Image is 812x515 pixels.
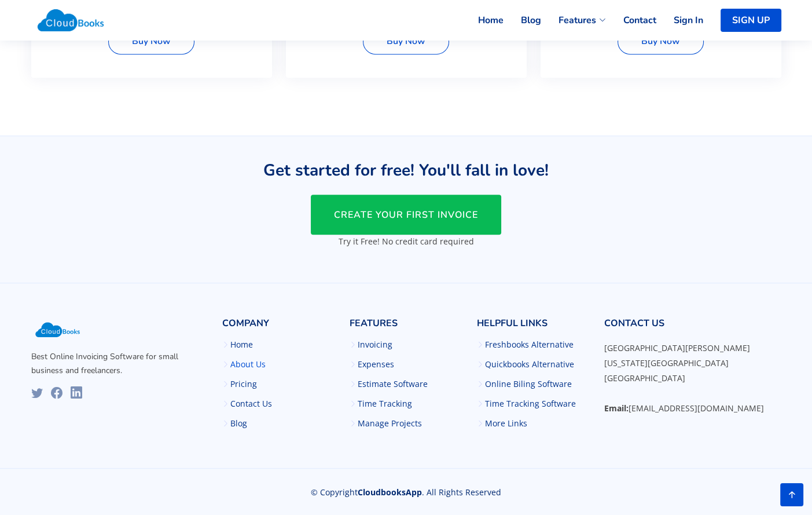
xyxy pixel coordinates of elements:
img: Cloudbooks Logo [31,3,111,38]
a: More Links [485,419,527,428]
div: © Copyright . All Rights Reserved [31,469,781,498]
a: CREATE YOUR FIRST INVOICE [311,195,501,235]
a: Estimate Software [358,380,428,388]
a: Sign In [656,8,703,33]
a: Features [541,8,606,33]
a: Contact [606,8,656,33]
a: Buy Now [618,29,704,54]
a: Pricing [230,380,257,388]
a: Invoicing [358,341,392,349]
a: Quickbooks Alternative [485,360,574,368]
h4: Company [222,318,336,336]
span: Features [559,13,596,27]
a: Expenses [358,360,394,368]
span: CloudbooksApp [358,487,422,498]
img: Cloudbooks Logo [31,318,84,341]
strong: Email: [604,403,629,414]
a: Buy Now [108,29,194,54]
a: Home [461,8,504,33]
a: Blog [230,419,247,428]
h4: Helpful Links [477,318,590,336]
a: SIGN UP [721,9,781,32]
a: Freshbooks Alternative [485,341,574,349]
a: Time Tracking [358,400,412,408]
p: [GEOGRAPHIC_DATA][PERSON_NAME] [US_STATE][GEOGRAPHIC_DATA] [GEOGRAPHIC_DATA] [EMAIL_ADDRESS][DOMA... [604,341,781,416]
a: Contact Us [230,400,272,408]
a: Buy Now [363,29,449,54]
h3: Get started for free! You'll fall in love! [152,162,661,178]
h4: Features [350,318,463,336]
p: Best Online Invoicing Software for small business and freelancers. [31,350,208,378]
a: Blog [504,8,541,33]
a: Online Biling Software [485,380,572,388]
a: Time Tracking Software [485,400,576,408]
h4: Contact Us [604,318,781,336]
p: Try it Free! No credit card required [152,235,661,247]
a: Manage Projects [358,419,422,428]
a: Home [230,341,253,349]
span: CREATE YOUR FIRST INVOICE [334,209,478,221]
a: About Us [230,360,266,368]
